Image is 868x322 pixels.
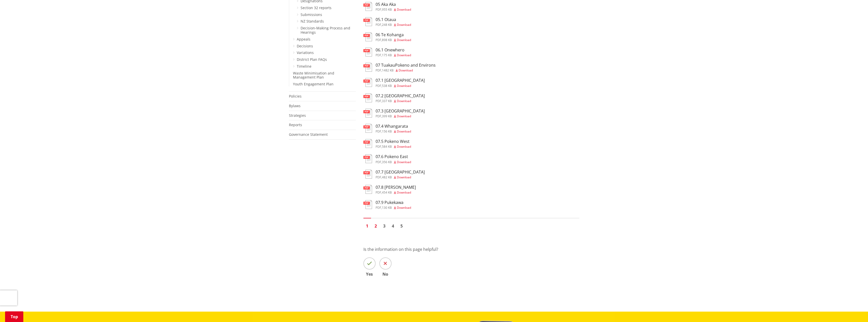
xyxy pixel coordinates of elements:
a: 07.4 Whangarata pdf,156 KB Download [363,124,411,133]
span: pdf [376,190,381,195]
span: Download [397,7,411,12]
div: , [376,161,411,164]
img: document-pdf.svg [363,78,372,87]
span: pdf [376,7,381,12]
h3: 06.1 Onewhero [376,48,411,52]
img: document-pdf.svg [363,200,372,209]
a: 07.3 [GEOGRAPHIC_DATA] pdf,399 KB Download [363,109,425,118]
div: , [376,54,411,57]
img: document-pdf.svg [363,139,372,148]
div: , [376,130,411,133]
a: 07.5 Pokeno West pdf,584 KB Download [363,139,411,148]
img: document-pdf.svg [363,17,372,26]
span: 399 KB [382,114,392,118]
h3: 07.9 Pukekawa [376,200,411,205]
span: 898 KB [382,38,392,42]
span: 175 KB [382,53,392,57]
span: 130 KB [382,205,392,210]
h3: 06 Te Kohanga [376,32,411,37]
div: , [376,191,416,194]
span: pdf [376,68,381,72]
img: document-pdf.svg [363,32,372,41]
span: pdf [376,38,381,42]
iframe: Messenger Launcher [845,301,863,319]
span: pdf [376,205,381,210]
a: NZ Standards [301,19,324,24]
span: Download [397,160,411,164]
a: Go to page 3 [381,222,388,230]
h3: 07.5 Pokeno West [376,139,411,144]
span: pdf [376,84,381,88]
h3: 07.1 [GEOGRAPHIC_DATA] [376,78,425,83]
span: Download [397,38,411,42]
a: Policies [289,94,302,99]
a: Variations [297,50,314,55]
span: pdf [376,114,381,118]
p: Is the information on this page helpful? [363,246,579,252]
span: 584 KB [382,144,392,149]
a: Youth Engagement Plan [293,82,334,86]
a: Waste Minimisation and Management Plan [293,71,334,80]
h3: 07.4 Whangarata [376,124,411,129]
img: document-pdf.svg [363,124,372,133]
a: District Plan FAQs [297,57,327,62]
nav: Pagination [363,218,579,231]
a: Go to page 5 [398,222,405,230]
div: , [376,100,425,103]
h3: 05.1 Otaua [376,17,411,22]
span: pdf [376,53,381,57]
a: Page 1 [363,222,371,230]
span: pdf [376,99,381,103]
div: , [376,145,411,148]
span: pdf [376,23,381,27]
span: Download [397,205,411,210]
img: document-pdf.svg [363,109,372,118]
span: Download [397,84,411,88]
h3: 07.3 [GEOGRAPHIC_DATA] [376,109,425,113]
a: 06.1 Onewhero pdf,175 KB Download [363,48,411,57]
h3: 07.8 [PERSON_NAME] [376,185,416,190]
span: Download [397,175,411,179]
span: Download [397,129,411,134]
a: Bylaws [289,103,301,108]
a: 05.1 Otaua pdf,248 KB Download [363,17,411,26]
span: 538 KB [382,84,392,88]
a: Timeline [297,64,311,69]
span: pdf [376,175,381,179]
div: , [376,115,425,118]
span: Download [397,114,411,118]
a: Strategies [289,113,306,118]
span: No [379,272,392,276]
span: Download [397,53,411,57]
img: document-pdf.svg [363,154,372,163]
a: Appeals [297,37,310,42]
a: 06 Te Kohanga pdf,898 KB Download [363,32,411,42]
div: , [376,39,411,42]
a: 05 Aka Aka pdf,955 KB Download [363,2,411,11]
span: Download [397,23,411,27]
span: Download [397,99,411,103]
a: 07.6 Pokeno East pdf,356 KB Download [363,154,411,163]
a: Top [5,311,23,322]
a: 07.8 [PERSON_NAME] pdf,454 KB Download [363,185,416,194]
div: , [376,69,436,72]
a: 07 TuakauPokeno and Environs pdf,1482 KB Download [363,63,436,72]
div: , [376,84,425,87]
span: Download [397,144,411,149]
span: Download [397,190,411,195]
a: 07.1 [GEOGRAPHIC_DATA] pdf,538 KB Download [363,78,425,87]
span: 454 KB [382,190,392,195]
span: 482 KB [382,175,392,179]
a: 07.9 Pukekawa pdf,130 KB Download [363,200,411,209]
span: Download [399,68,413,72]
h3: 07.6 Pokeno East [376,154,411,159]
a: Go to page 2 [372,222,380,230]
span: 337 KB [382,99,392,103]
span: 156 KB [382,129,392,134]
div: , [376,8,411,11]
span: 248 KB [382,23,392,27]
a: Go to page 4 [389,222,397,230]
span: 955 KB [382,7,392,12]
img: document-pdf.svg [363,2,372,11]
img: document-pdf.svg [363,185,372,194]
